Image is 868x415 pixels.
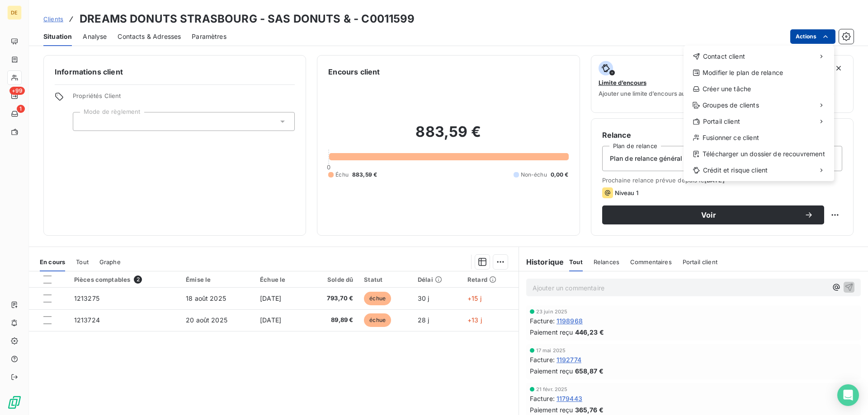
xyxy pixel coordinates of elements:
span: Portail client [703,117,740,126]
span: Groupes de clients [703,101,759,110]
div: Actions [684,46,834,181]
div: Créer une tâche [687,82,830,96]
div: Télécharger un dossier de recouvrement [687,147,830,161]
div: Modifier le plan de relance [687,65,830,80]
span: Crédit et risque client [703,166,768,175]
span: Contact client [703,52,745,61]
div: Fusionner ce client [687,131,830,145]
